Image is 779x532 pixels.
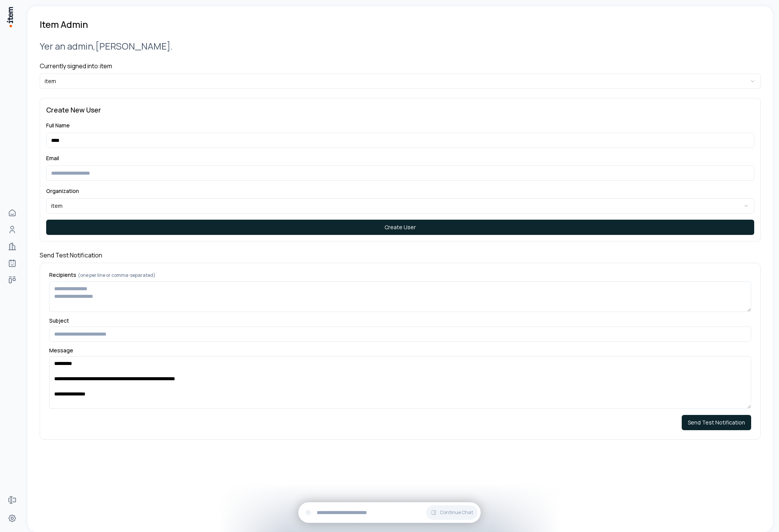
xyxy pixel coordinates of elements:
[40,61,761,71] h4: Currently signed into: item
[5,492,20,508] a: Forms
[5,256,20,271] a: Agents
[5,222,20,237] a: Contacts
[5,239,20,254] a: Companies
[46,104,754,115] h3: Create New User
[40,40,761,52] h2: Yer an admin, [PERSON_NAME] .
[46,122,70,129] label: Full Name
[6,6,14,28] img: Item Brain Logo
[40,18,88,31] h1: Item Admin
[5,272,20,288] a: deals
[298,502,481,523] div: Continue Chat
[682,415,751,430] button: Send Test Notification
[426,505,478,520] button: Continue Chat
[46,187,79,194] label: Organization
[46,220,754,235] button: Create User
[46,154,59,162] label: Email
[5,205,20,220] a: Home
[49,348,751,353] label: Message
[78,272,156,278] span: (one per line or comma-separated)
[440,509,473,516] span: Continue Chat
[49,272,751,278] label: Recipients
[5,511,20,526] a: Settings
[49,318,751,323] label: Subject
[40,251,761,260] h4: Send Test Notification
